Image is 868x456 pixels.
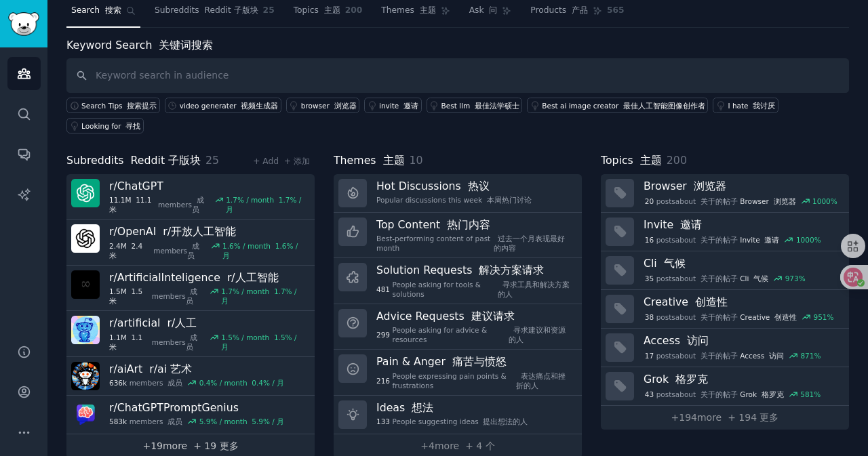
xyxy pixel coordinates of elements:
font: 格罗克 [762,390,784,398]
font: 搜索 [105,5,121,15]
div: post s about [644,388,822,400]
a: + Add + 添加 [253,157,310,166]
font: + 添加 [284,157,310,166]
div: post s about [644,195,839,207]
span: 216 [376,376,390,386]
div: 1000 % [812,196,837,206]
h3: Grok [644,372,840,386]
font: 成员 [187,242,199,260]
font: 热议 [468,180,490,192]
span: 200 [667,154,687,167]
div: post s about [644,272,806,285]
font: 浏览器 [694,180,726,192]
font: 寻求建议和资源的人 [509,326,566,344]
span: Search [71,5,121,17]
font: 访问 [687,334,709,347]
span: 299 [376,330,390,339]
span: 133 [376,417,390,426]
font: 主题 [640,154,662,167]
a: Best llm 最佳法学硕士 [427,98,523,113]
span: Ask [469,5,498,17]
span: Themes [334,152,405,169]
div: Best ai image creator [542,101,705,110]
font: r/ai 艺术 [149,362,192,375]
div: browser [301,101,357,110]
font: 关于的帖子 [701,236,738,244]
font: 解决方案请求 [479,264,544,276]
div: members [109,195,305,214]
img: ChatGPTPromptGenius [71,400,100,429]
font: 想法 [412,401,433,414]
font: 热门内容 [447,218,490,231]
a: Solution Requests 解决方案请求481People asking for tools & solutions 寻求工具和解决方案的人 [334,258,582,304]
font: 1.6% / 月 [222,242,298,260]
div: 1.7 % / month [221,287,305,306]
h3: Ideas [376,400,528,415]
a: Looking for 寻找 [66,118,144,133]
font: 邀请 [764,236,779,244]
font: 关于的帖子 [701,352,738,360]
div: members [109,378,284,388]
div: 581 % [800,390,821,399]
span: Access [740,351,784,360]
font: 气候 [664,257,686,270]
span: 43 [645,390,654,399]
div: 871 % [800,351,821,360]
div: members [109,417,284,426]
span: 17 [645,351,654,360]
font: 关于的帖子 [701,274,738,283]
div: 0.4 % / month [199,378,285,388]
font: 浏览器 [774,197,796,205]
span: Invite [740,235,779,245]
span: Subreddits [155,5,258,17]
span: Cli [740,274,768,283]
span: 200 [345,5,363,17]
a: Pain & Anger 痛苦与愤怒216People expressing pain points & frustrations 表达痛点和挫折的人 [334,350,582,396]
font: 寻找 [125,122,140,130]
font: Reddit 子版块 [204,5,258,15]
h3: Browser [644,179,840,193]
font: 成员 [186,333,198,351]
font: 邀请 [403,102,418,110]
a: Invite 邀请16postsabout 关于的帖子Invite 邀请1000% [601,213,849,251]
a: I hate 我讨厌 [713,98,778,113]
h3: r/ ChatGPT [109,179,305,193]
div: members [109,287,305,306]
a: r/aiArt r/ai 艺术636kmembers 成员0.4% / month 0.4% / 月 [66,357,315,396]
button: Search Tips 搜索提示 [66,98,160,113]
input: Keyword search in audience [66,58,849,93]
span: 11.1M [109,195,156,214]
span: Search Tips [81,101,157,110]
a: Access 访问17postsabout 关于的帖子Access 访问871% [601,329,849,367]
div: 5.9 % / month [199,417,285,426]
a: Hot Discussions 热议Popular discussions this week 本周热门讨论 [334,174,582,213]
font: 痛苦与愤怒 [452,355,507,368]
h3: Creative [644,295,840,309]
span: 636k [109,378,127,388]
font: 邀请 [680,218,702,231]
h3: Hot Discussions [376,179,532,193]
h3: Advice Requests [376,309,572,323]
span: 16 [645,235,654,245]
font: r/人工 [167,316,197,329]
font: 成员 [167,379,182,387]
font: 主题 [324,5,340,15]
font: 视频生成器 [241,102,278,110]
div: invite [379,101,418,110]
span: 1.5M [109,287,149,306]
font: 本周热门讨论 [487,196,532,204]
a: +194more + 194 更多 [601,406,849,430]
a: r/OpenAI r/开放人工智能2.4M 2.4 米members 成员1.6% / month 1.6% / 月 [66,220,315,266]
span: 583k [109,417,127,426]
a: Best ai image creator 最佳人工智能图像创作者 [527,98,708,113]
a: browser 浏览器 [286,98,359,113]
a: Advice Requests 建议请求299People asking for advice & resources 寻求建议和资源的人 [334,304,582,350]
a: r/artificial r/人工1.1M 1.1米members 成员1.5% / month 1.5% / 月 [66,311,315,357]
div: 951 % [814,312,834,322]
font: 提出想法的人 [483,417,528,426]
a: Creative 创造性38postsabout 关于的帖子Creative 创造性951% [601,290,849,329]
img: OpenAI [71,224,100,253]
div: 1.6 % / month [222,241,305,260]
a: Browser 浏览器20postsabout 关于的帖子Browser 浏览器1000% [601,174,849,213]
font: 主题 [383,154,405,167]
